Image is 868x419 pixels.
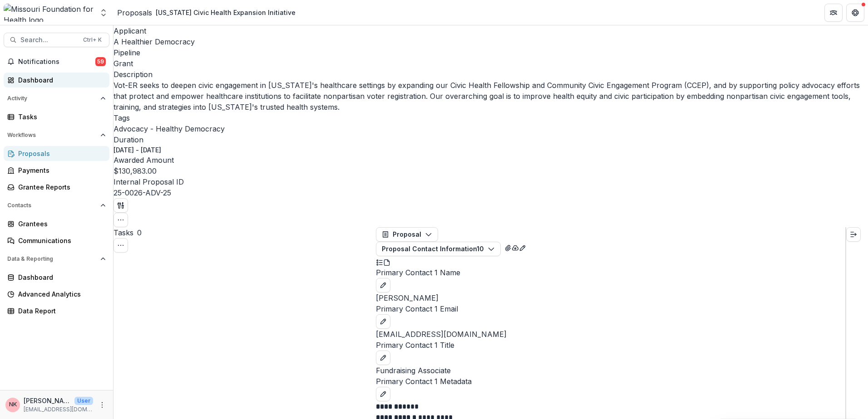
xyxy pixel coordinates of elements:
p: Awarded Amount [113,155,868,166]
a: Communications [4,233,109,248]
span: Workflows [7,132,97,138]
span: Notifications [18,58,95,66]
button: Open Data & Reporting [4,252,109,266]
button: View Attached Files [504,242,512,253]
p: Tags [113,112,868,123]
a: Proposals [117,7,152,18]
div: Proposals [18,149,102,158]
p: Primary Contact 1 Name [376,267,845,278]
button: edit [376,278,390,292]
div: Grantees [18,219,102,229]
p: Grant [113,58,133,69]
button: Edit as form [519,242,526,253]
div: Grantee Reports [18,182,102,192]
p: [DATE] - [DATE] [113,145,161,155]
div: Advanced Analytics [18,289,102,299]
button: Search... [4,33,109,47]
a: Advanced Analytics [4,287,109,302]
a: A Healthier Democracy [113,37,195,46]
p: 25-0026-ADV-25 [113,187,171,198]
button: Toggle View Cancelled Tasks [113,238,128,253]
p: Primary Contact 1 Email [376,303,845,314]
p: Duration [113,134,868,145]
span: Contacts [7,202,97,209]
p: Applicant [113,25,868,36]
div: Tasks [18,112,102,122]
div: Communications [18,236,102,245]
div: Ctrl + K [81,35,104,45]
div: Dashboard [18,75,102,85]
button: Open Workflows [4,128,109,142]
a: Data Report [4,303,109,318]
button: edit [376,387,390,401]
p: Primary Contact 1 Metadata [376,376,845,387]
button: Open entity switcher [97,4,110,22]
span: 0 [137,228,142,237]
a: Dashboard [4,270,109,285]
a: Tasks [4,109,109,124]
button: edit [376,351,390,365]
button: Get Help [846,4,864,22]
a: Dashboard [4,73,109,88]
button: Open Contacts [4,198,109,213]
img: Missouri Foundation for Health logo [4,4,94,22]
p: Description [113,69,868,80]
a: Grantee Reports [4,180,109,195]
button: More [97,400,108,410]
span: Activity [7,95,97,102]
p: [EMAIL_ADDRESS][DOMAIN_NAME] [24,405,93,414]
span: Search... [20,36,78,44]
p: [PERSON_NAME] [376,292,845,303]
span: Data & Reporting [7,256,97,262]
span: 59 [95,57,106,66]
p: Internal Proposal ID [113,176,868,187]
nav: breadcrumb [117,6,299,19]
button: Notifications59 [4,54,109,69]
button: Partners [824,4,843,22]
a: [EMAIL_ADDRESS][DOMAIN_NAME] [376,330,507,339]
p: Vot-ER seeks to deepen civic engagement in [US_STATE]'s healthcare settings by expanding our Civi... [113,80,868,112]
div: Dashboard [18,273,102,282]
p: $130,983.00 [113,166,157,176]
div: [US_STATE] Civic Health Expansion Initiative [156,8,296,17]
button: Expand right [846,227,861,242]
button: Plaintext view [376,256,383,267]
button: Open Activity [4,91,109,106]
p: Pipeline [113,47,868,58]
button: Proposal Contact Information10 [376,242,501,256]
button: edit [376,314,390,329]
p: User [74,397,93,405]
button: Proposal [376,227,438,242]
a: Payments [4,163,109,178]
div: Nancy Kelley [9,402,17,408]
p: Fundraising Associate [376,365,845,376]
h3: Tasks [113,227,133,238]
div: Payments [18,166,102,175]
div: Data Report [18,306,102,316]
button: PDF view [383,256,390,267]
span: Advocacy - Healthy Democracy [113,124,225,133]
a: Proposals [4,146,109,161]
p: Primary Contact 1 Title [376,340,845,351]
p: [PERSON_NAME] [24,396,71,405]
a: Grantees [4,216,109,231]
